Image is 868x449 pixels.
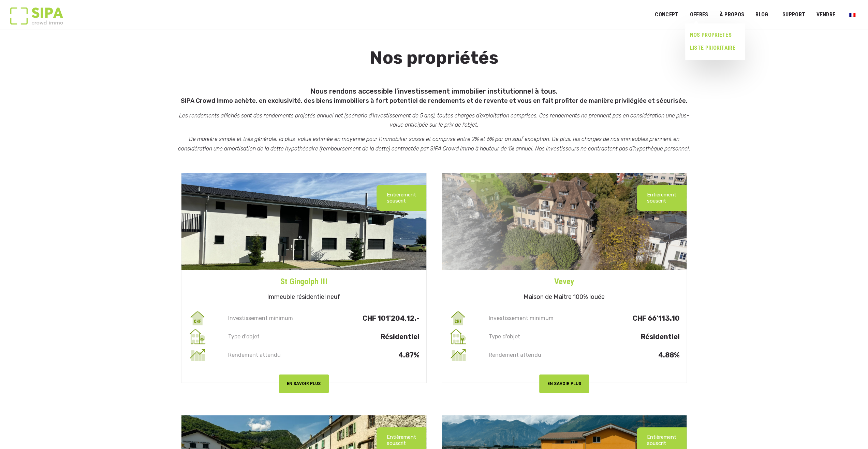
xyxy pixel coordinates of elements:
[584,334,680,340] p: Résidentiel
[685,29,739,42] a: NOS PROPRIÉTÉS
[487,334,583,340] p: Type d'objet
[650,7,683,22] a: Concept
[10,7,63,25] img: Logo
[188,327,207,346] img: type
[181,270,426,288] a: St Gingolph III
[387,192,416,204] p: Entièrement souscrit
[849,13,855,17] img: Français
[685,42,739,54] a: LISTE PRIORITAIRE
[845,8,860,21] a: Passer à
[449,327,467,346] img: type
[179,112,689,128] em: Les rendements affichés sont des rendements projetés annuel net (scénario d’investissement de 5 a...
[487,315,583,321] p: Investissement minimum
[647,434,676,446] p: Entièrement souscrit
[655,6,858,23] nav: Menu principal
[387,434,416,446] p: Entièrement souscrit
[181,173,426,270] img: st-gin-iii
[323,315,419,321] p: CHF 101'204,12.-
[188,346,207,364] img: rendement
[539,368,589,376] a: EN SAVOIR PLUS
[449,309,467,327] img: invest_min
[584,352,680,358] p: 4.88%
[584,315,680,321] p: CHF 66’113.10
[188,309,207,327] img: invest_min
[715,7,749,22] a: À PROPOS
[227,352,323,358] p: Rendement attendu
[178,96,690,106] p: SIPA Crowd Immo achète, en exclusivité, des biens immobiliers à fort potentiel de rendements et d...
[178,84,690,106] h5: Nous rendons accessible l’investissement immobilier institutionnel à tous.
[449,346,467,364] img: rendement
[323,352,419,358] p: 4.87%
[227,334,323,340] p: Type d'objet
[279,368,329,376] a: EN SAVOIR PLUS
[323,334,419,340] p: Résidentiel
[812,7,840,22] a: VENDRE
[178,48,690,84] h1: Nos propriétés
[442,270,687,288] a: Vevey
[751,7,773,22] a: Blog
[685,7,712,22] a: OFFRES
[442,288,687,309] h5: Maison de Maître 100% louée
[647,192,676,204] p: Entièrement souscrit
[227,315,323,321] p: Investissement minimum
[181,288,426,309] h5: Immeuble résidentiel neuf
[778,7,810,22] a: SUPPORT
[279,374,329,392] button: EN SAVOIR PLUS
[178,136,690,151] em: De manière simple et très générale, la plus-value estimée en moyenne pour l’immobilier suisse et ...
[539,374,589,392] button: EN SAVOIR PLUS
[487,352,583,358] p: Rendement attendu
